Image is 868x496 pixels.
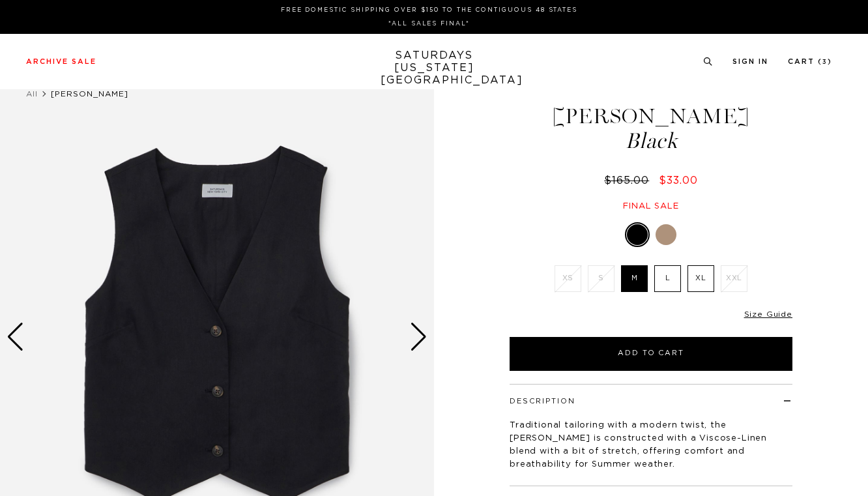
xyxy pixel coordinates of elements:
div: Next slide [410,323,427,351]
p: FREE DOMESTIC SHIPPING OVER $150 TO THE CONTIGUOUS 48 STATES [31,5,827,15]
a: Cart (3) [788,58,832,65]
a: All [26,90,38,98]
span: [PERSON_NAME] [51,90,128,98]
a: Archive Sale [26,58,96,65]
button: Description [510,398,575,405]
a: Size Guide [744,310,792,318]
a: SATURDAYS[US_STATE][GEOGRAPHIC_DATA] [381,50,488,87]
label: L [654,265,681,292]
span: $33.00 [659,175,698,186]
a: Sign In [732,58,768,65]
del: $165.00 [604,175,654,186]
p: Traditional tailoring with a modern twist, the [PERSON_NAME] is constructed with a Viscose-Linen ... [510,419,792,471]
small: 3 [822,59,828,65]
label: XL [687,265,714,292]
button: Add to Cart [510,337,792,371]
span: Black [508,130,794,152]
p: *ALL SALES FINAL* [31,19,827,29]
div: Final sale [508,201,794,212]
div: Previous slide [7,323,24,351]
h1: [PERSON_NAME] [508,106,794,152]
label: M [621,265,648,292]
